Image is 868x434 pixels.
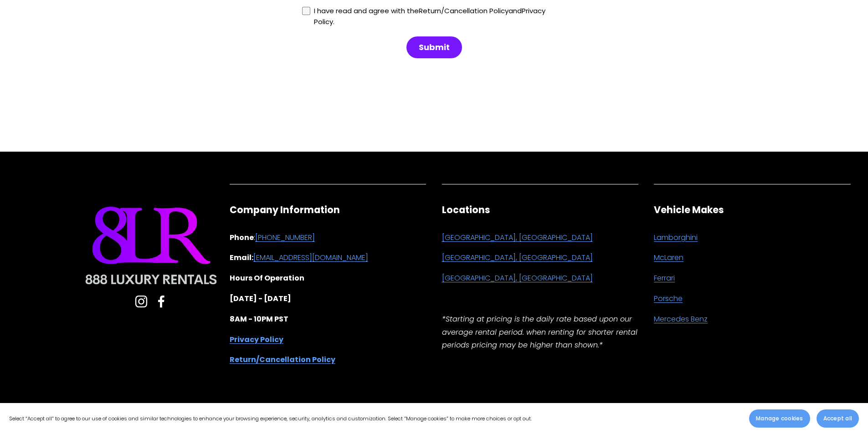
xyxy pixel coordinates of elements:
a: [GEOGRAPHIC_DATA], [GEOGRAPHIC_DATA] [442,251,593,265]
span: Manage cookies [756,414,803,423]
em: *Starting at pricing is the daily rate based upon our average rental period. when renting for sho... [442,314,640,351]
span: Accept all [823,414,852,423]
a: Mercedes Benz [654,313,708,326]
a: [EMAIL_ADDRESS][DOMAIN_NAME] [253,251,368,265]
a: Privacy Policy [230,333,283,347]
a: Instagram [135,295,148,308]
strong: Locations [442,203,490,216]
a: Porsche [654,292,683,306]
a: [GEOGRAPHIC_DATA], [GEOGRAPHIC_DATA] [442,231,593,245]
button: Accept all [817,409,859,428]
strong: Email: [230,252,253,263]
a: McLaren [654,251,683,265]
strong: [DATE] - [DATE] [230,293,291,304]
span: Submit [419,42,450,53]
div: I have read and agree with the and . [314,5,566,27]
button: Submit [406,36,462,58]
p: : [230,231,426,245]
p: Select “Accept all” to agree to our use of cookies and similar technologies to enhance your brows... [9,414,532,424]
strong: 8AM - 10PM PST [230,314,288,324]
strong: Phone [230,232,254,243]
strong: Vehicle Makes [654,203,724,216]
strong: Return/Cancellation Policy [230,354,335,365]
strong: Privacy Policy [230,334,283,345]
a: Return/Cancellation Policy [419,6,508,15]
button: Manage cookies [749,409,810,428]
a: Lamborghini [654,231,698,245]
a: [PHONE_NUMBER] [255,231,315,245]
strong: Hours Of Operation [230,273,304,283]
a: Return/Cancellation Policy [230,353,335,367]
strong: Company Information [230,203,340,216]
a: Ferrari [654,272,675,285]
a: [GEOGRAPHIC_DATA], [GEOGRAPHIC_DATA] [442,272,593,285]
a: Facebook [155,295,168,308]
